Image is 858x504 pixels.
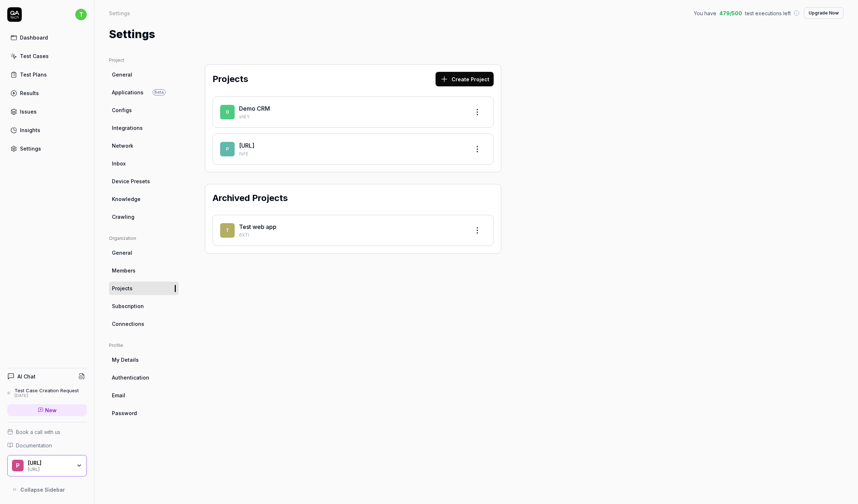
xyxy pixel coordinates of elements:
[112,106,132,114] span: Configs
[112,374,149,381] span: Authentication
[7,30,87,45] a: Dashboard
[109,342,179,349] div: Profile
[20,34,48,41] div: Dashboard
[109,26,155,42] h1: Settings
[7,105,87,119] a: Issues
[109,210,179,224] a: Crawling
[112,213,134,221] span: Crawling
[7,86,87,100] a: Results
[109,121,179,135] a: Integrations
[7,142,87,156] a: Settings
[75,7,87,22] button: t
[45,406,57,414] span: New
[109,299,179,313] a: Subscription
[7,482,87,497] button: Collapse Sidebar
[112,267,135,274] span: Members
[20,52,49,60] div: Test Cases
[239,151,464,157] p: fsFE
[109,282,179,295] a: Projects
[112,409,137,417] span: Password
[109,264,179,277] a: Members
[213,192,288,205] h2: Archived Projects
[28,466,72,472] div: [URL]
[109,246,179,259] a: General
[20,145,41,152] div: Settings
[20,71,47,78] div: Test Plans
[112,356,139,364] span: My Details
[109,353,179,366] a: My Details
[75,9,87,20] span: t
[745,9,791,17] span: test executions left
[7,388,87,398] a: Test Case Creation Request[DATE]
[7,442,87,449] a: Documentation
[112,124,143,132] span: Integrations
[20,89,39,97] div: Results
[112,142,133,149] span: Network
[7,404,87,416] a: New
[16,442,52,449] span: Documentation
[109,157,179,170] a: Inbox
[719,9,742,17] span: 479 / 500
[7,49,87,63] a: Test Cases
[694,9,716,17] span: You have
[109,389,179,402] a: Email
[12,460,24,471] span: P
[112,392,125,399] span: Email
[109,139,179,152] a: Network
[112,160,126,167] span: Inbox
[28,460,72,466] div: Postdocs.ai
[220,223,235,238] span: T
[804,7,843,19] button: Upgrade Now
[112,71,132,78] span: General
[109,86,179,99] a: ApplicationsBeta
[7,455,87,477] button: P[URL][URL]
[112,177,150,185] span: Device Presets
[436,72,494,86] button: Create Project
[15,388,79,393] div: Test Case Creation Request
[239,142,254,149] a: [URL]
[109,175,179,188] a: Device Presets
[112,320,144,328] span: Connections
[109,406,179,420] a: Password
[7,428,87,436] a: Book a call with us
[16,428,60,436] span: Book a call with us
[7,123,87,137] a: Insights
[109,192,179,206] a: Knowledge
[112,249,132,257] span: General
[109,57,179,63] div: Project
[20,486,65,493] span: Collapse Sidebar
[109,103,179,117] a: Configs
[109,371,179,384] a: Authentication
[239,114,464,120] p: shEY
[20,126,40,134] div: Insights
[7,67,87,82] a: Test Plans
[20,108,37,115] div: Issues
[153,89,166,95] span: Beta
[112,302,144,310] span: Subscription
[220,142,235,156] span: p
[109,68,179,81] a: General
[213,73,248,86] h2: Projects
[109,317,179,331] a: Connections
[220,105,235,119] span: D
[112,284,133,292] span: Projects
[17,373,36,380] h4: AI Chat
[109,9,130,17] div: Settings
[112,195,141,203] span: Knowledge
[239,105,270,112] a: Demo CRM
[15,393,79,398] div: [DATE]
[239,232,464,238] p: 6XTl
[112,89,143,96] span: Applications
[109,235,179,242] div: Organization
[239,222,464,231] div: Test web app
